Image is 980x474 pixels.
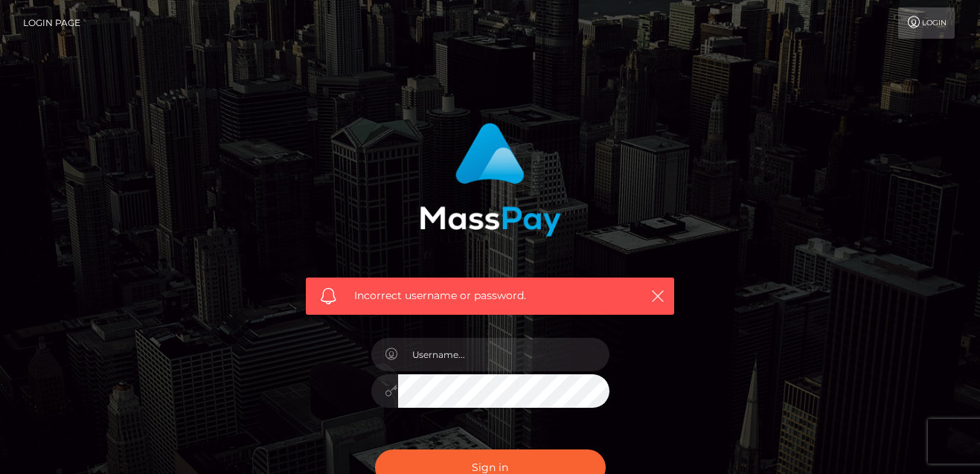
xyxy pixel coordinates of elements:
[898,7,955,39] a: Login
[23,7,80,39] a: Login Page
[354,288,626,304] span: Incorrect username or password.
[398,338,609,371] input: Username...
[420,123,561,237] img: MassPay Login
